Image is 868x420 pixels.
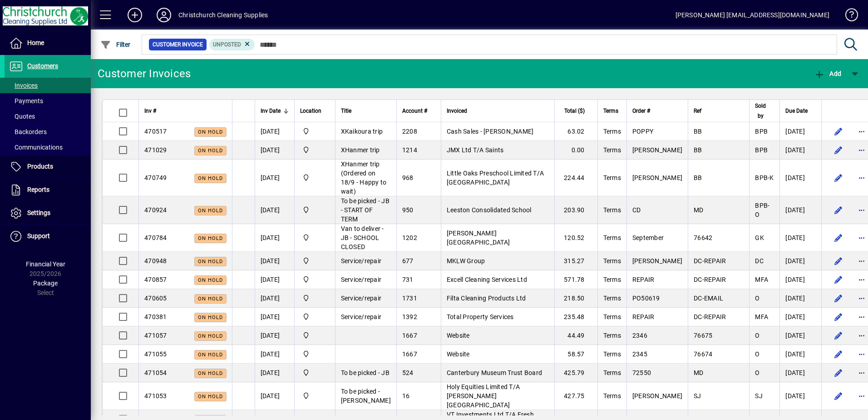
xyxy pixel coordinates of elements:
span: 524 [402,369,414,376]
button: Edit [831,143,845,157]
span: Order # [632,106,650,116]
span: 2345 [632,350,647,358]
span: Excell Cleaning Services Ltd [447,276,527,283]
span: MKLW Group [447,257,485,265]
div: Customer Invoices [98,66,191,81]
button: Profile [149,7,178,23]
span: Christchurch Cleaning Supplies Ltd [300,349,330,359]
td: 427.75 [554,382,597,410]
span: Home [27,39,44,46]
span: MD [694,206,704,214]
a: Quotes [5,109,91,124]
span: XHanmer trip (Ordered on 18/9 - Happy to wait) [341,160,387,195]
span: Website [447,332,470,339]
span: Christchurch Cleaning Supplies Ltd [300,145,330,155]
span: Invoiced [447,106,467,116]
span: Total Property Services [447,313,514,320]
div: Due Date [785,106,816,116]
span: Terms [603,234,621,241]
span: Total ($) [564,106,585,116]
span: Christchurch Cleaning Supplies Ltd [300,275,330,285]
td: [DATE] [255,308,294,326]
td: [DATE] [255,122,294,141]
span: REPAIR [632,313,655,320]
span: BPB-K [755,174,774,181]
span: MFA [755,276,768,283]
td: 425.79 [554,364,597,382]
span: 950 [402,206,414,214]
span: Quotes [9,113,35,120]
button: Edit [831,389,845,403]
span: On hold [198,352,223,358]
span: Website [447,350,470,358]
span: Products [27,163,53,170]
a: Home [5,32,91,55]
td: [DATE] [779,122,821,141]
span: Terms [603,332,621,339]
button: Edit [831,365,845,380]
span: 470605 [144,295,167,302]
span: Christchurch Cleaning Supplies Ltd [300,391,330,401]
div: Sold by [755,101,774,121]
span: Service/repair [341,313,382,320]
span: Terms [603,106,618,116]
button: Add [120,7,149,23]
a: Payments [5,93,91,109]
span: September [632,234,664,241]
span: On hold [198,175,223,181]
span: Terms [603,128,621,135]
span: Sold by [755,101,766,121]
button: Edit [831,230,845,245]
span: Christchurch Cleaning Supplies Ltd [300,126,330,136]
span: 76674 [694,350,712,358]
span: GK [755,234,764,241]
span: POPPY [632,128,653,135]
a: Invoices [5,78,91,93]
td: 224.44 [554,160,597,196]
span: Settings [27,209,50,216]
div: Account # [402,106,435,116]
span: 1214 [402,146,417,154]
a: Knowledge Base [838,2,857,31]
td: [DATE] [255,364,294,382]
span: Terms [603,276,621,283]
span: JMX Ltd T/A Saints [447,146,504,154]
span: 471054 [144,369,167,376]
button: Edit [831,291,845,305]
span: Christchurch Cleaning Supplies Ltd [300,173,330,183]
span: On hold [198,394,223,400]
span: BPB [755,128,768,135]
td: 571.78 [554,270,597,289]
span: Terms [603,257,621,265]
span: 1202 [402,234,417,241]
span: Christchurch Cleaning Supplies Ltd [300,330,330,340]
div: Location [300,106,330,116]
div: Invoiced [447,106,549,116]
span: 2208 [402,128,417,135]
span: 470749 [144,174,167,181]
td: [DATE] [255,270,294,289]
button: Edit [831,254,845,268]
td: [DATE] [255,289,294,308]
span: 76642 [694,234,712,241]
span: Support [27,232,50,240]
td: [DATE] [779,196,821,224]
span: Terms [603,392,621,400]
span: To be picked - JB [341,369,390,376]
span: Payments [9,97,43,105]
span: Filta Cleaning Products Ltd [447,295,526,302]
span: 2346 [632,332,647,339]
span: Title [341,106,351,116]
span: O [755,332,759,339]
td: [DATE] [255,196,294,224]
span: XKaikoura trip [341,128,383,135]
span: O [755,295,759,302]
span: Backorders [9,128,47,135]
span: On hold [198,277,223,283]
span: On hold [198,235,223,241]
span: Inv # [144,106,156,116]
span: 677 [402,257,414,265]
td: [DATE] [255,252,294,270]
span: 470857 [144,276,167,283]
span: O [755,369,759,376]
